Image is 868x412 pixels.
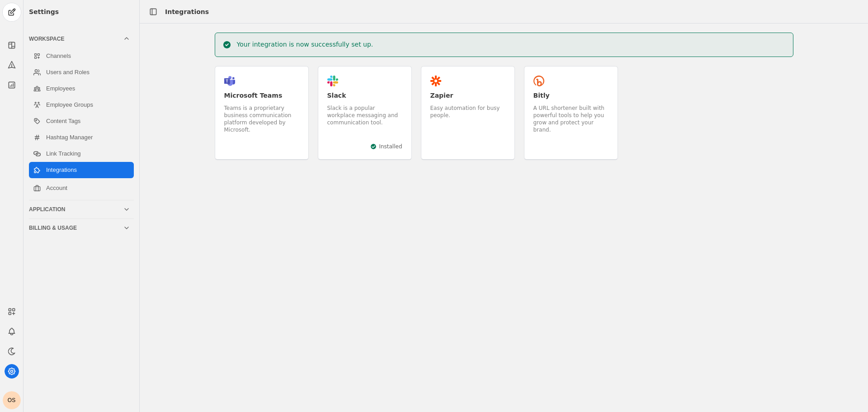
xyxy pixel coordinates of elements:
a: Employee Groups [29,97,134,113]
div: Easy automation for busy people. [430,104,505,119]
div: Slack [327,91,402,100]
div: Your integration is now successfully set up. [237,40,373,49]
div: Microsoft Teams [224,91,299,100]
app-icon: Bitly [533,76,544,86]
a: Integrations [29,162,134,178]
div: Billing & Usage [29,224,123,232]
mat-expansion-panel-header: Billing & Usage [29,221,134,235]
div: Workspace [29,46,134,198]
a: Content Tags [29,113,134,129]
div: Workspace [29,35,123,43]
mat-expansion-panel-header: Workspace [29,32,134,46]
a: Link Tracking [29,146,134,162]
div: Bitly [533,91,609,100]
mat-expansion-panel-header: Application [29,202,134,217]
div: Teams is a proprietary business communication platform developed by Microsoft. [224,104,299,133]
app-icon: Slack [327,76,338,86]
div: Zapier [430,91,505,100]
div: A URL shortener built with powerful tools to help you grow and protect your brand. [533,104,609,133]
a: Users and Roles [29,64,134,81]
a: Employees [29,81,134,97]
div: Integrations [165,7,209,16]
app-icon: Zapier [430,76,441,86]
app-icon: Microsoft Teams [224,76,235,86]
a: Account [29,180,134,196]
div: Application [29,206,123,213]
div: Installed [371,143,402,150]
a: Channels [29,48,134,64]
div: Slack is a popular workplace messaging and communication tool. [327,104,402,126]
a: Hashtag Manager [29,129,134,146]
button: OS [3,391,21,409]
